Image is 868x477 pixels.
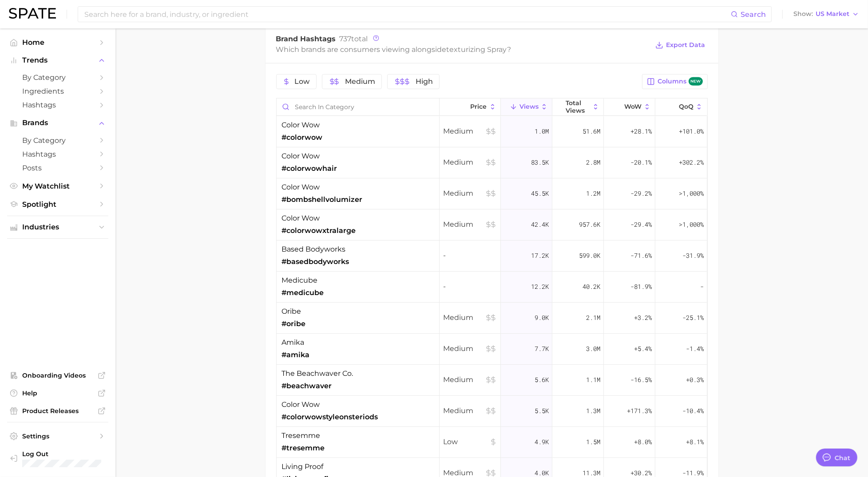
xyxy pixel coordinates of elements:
[440,99,501,116] button: Price
[282,244,346,255] span: based bodyworks
[277,99,439,115] input: Search in category
[345,78,375,85] span: Medium
[83,7,731,22] input: Search here for a brand, industry, or ingredient
[282,306,301,317] span: oribe
[282,430,321,441] span: tresemme
[586,375,600,385] span: 1.1m
[583,281,600,292] span: 40.2k
[7,98,108,112] a: Hashtags
[816,12,849,16] span: US Market
[277,178,707,209] button: color wow#bombshellvolumizerMedium45.5k1.2m-29.2%>1,000%
[642,74,707,89] button: Columnsnew
[583,126,600,137] span: 51.6m
[22,371,93,379] span: Onboarding Videos
[295,78,310,85] span: Low
[471,103,487,110] span: Price
[7,54,108,67] button: Trends
[630,250,652,261] span: -71.6%
[282,337,305,348] span: amika
[22,87,93,95] span: Ingredients
[7,386,108,400] a: Help
[443,437,497,447] span: Low
[282,256,349,267] span: #basedbodyworks
[634,437,652,447] span: +8.0%
[535,375,549,385] span: 5.6k
[22,150,93,158] span: Hashtags
[630,281,652,292] span: -81.9%
[9,8,56,19] img: SPATE
[519,103,539,110] span: Views
[686,437,704,447] span: +8.1%
[791,8,861,20] button: ShowUS Market
[277,427,707,458] button: tresemme#tresemmeLow4.9k1.5m+8.0%+8.1%
[7,84,108,98] a: Ingredients
[7,161,108,175] a: Posts
[7,116,108,130] button: Brands
[634,312,652,323] span: +3.2%
[627,406,652,416] span: +171.3%
[634,343,652,354] span: +5.4%
[586,343,600,354] span: 3.0m
[22,182,93,190] span: My Watchlist
[586,157,600,168] span: 2.8m
[531,250,549,261] span: 17.2k
[7,430,108,443] a: Settings
[624,103,642,110] span: WoW
[7,179,108,193] a: My Watchlist
[282,381,332,391] span: #beachwaver
[443,406,497,416] span: Medium
[282,350,310,360] span: #amika
[586,312,600,323] span: 2.1m
[22,136,93,145] span: by Category
[340,35,352,43] span: 737
[7,197,108,211] a: Spotlight
[604,99,655,116] button: WoW
[282,163,337,174] span: #colorwowhair
[630,375,652,385] span: -16.5%
[630,219,652,230] span: -29.4%
[22,450,101,458] span: Log Out
[340,35,368,43] span: total
[416,78,433,85] span: High
[443,188,497,199] span: Medium
[443,343,497,354] span: Medium
[679,157,704,168] span: +302.2%
[443,281,497,292] span: -
[679,126,704,137] span: +101.0%
[277,209,707,240] button: color wow#colorwowxtralargeMedium42.4k957.6k-29.4%>1,000%
[22,164,93,172] span: Posts
[277,396,707,427] button: color wow#colorwowstyleonsteriodsMedium5.5k1.3m+171.3%-10.4%
[793,12,813,16] span: Show
[535,343,549,354] span: 7.7k
[7,404,108,418] a: Product Releases
[586,406,600,416] span: 1.3m
[282,120,320,130] span: color wow
[443,219,497,230] span: Medium
[447,45,507,54] span: texturizing spray
[741,10,766,19] span: Search
[22,432,93,440] span: Settings
[658,77,702,86] span: Columns
[282,368,353,379] span: the beachwaver co.
[7,369,108,382] a: Onboarding Videos
[686,343,704,354] span: -1.4%
[7,447,108,470] a: Log out. Currently logged in with e-mail mcelwee.l@pg.com.
[586,437,600,447] span: 1.5m
[501,99,552,116] button: Views
[282,194,363,205] span: #bombshellvolumizer
[630,188,652,199] span: -29.2%
[689,77,703,86] span: new
[277,334,707,365] button: amika#amikaMedium7.7k3.0m+5.4%-1.4%
[679,189,704,197] span: >1,000%
[7,134,108,147] a: by Category
[282,151,320,162] span: color wow
[443,312,497,323] span: Medium
[282,225,356,236] span: #colorwowxtralarge
[7,71,108,84] a: by Category
[22,101,93,109] span: Hashtags
[276,35,336,43] span: Brand Hashtags
[686,375,704,385] span: +0.3%
[22,407,93,415] span: Product Releases
[579,219,600,230] span: 957.6k
[22,56,93,64] span: Trends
